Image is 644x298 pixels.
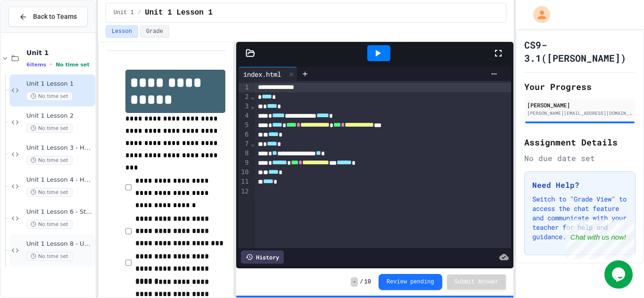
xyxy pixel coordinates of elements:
div: 3 [239,102,250,111]
div: 11 [239,177,250,186]
span: Unit 1 Lesson 2 [26,112,93,120]
span: No time set [26,156,73,165]
span: 10 [364,278,371,286]
span: No time set [56,62,90,68]
span: Unit 1 [26,48,93,57]
div: 9 [239,158,250,168]
div: index.html [239,67,297,81]
span: No time set [26,220,73,229]
span: / [360,278,363,286]
span: No time set [26,124,73,133]
span: Unit 1 Lesson 3 - Heading and paragraph tags [26,144,93,152]
div: History [241,250,284,264]
span: No time set [26,252,73,261]
iframe: chat widget [566,219,635,259]
span: 6 items [26,62,46,68]
div: index.html [239,69,286,79]
div: 5 [239,121,250,130]
div: [PERSON_NAME][EMAIL_ADDRESS][DOMAIN_NAME] [527,110,633,117]
div: [PERSON_NAME] [527,101,633,109]
span: No time set [26,92,73,101]
span: Unit 1 [114,9,134,16]
span: / [138,9,141,16]
div: 10 [239,168,250,177]
h2: Assignment Details [524,136,636,149]
span: Fold line [250,140,255,147]
div: 7 [239,139,250,149]
iframe: chat widget [604,260,635,289]
p: Switch to "Grade View" to access the chat feature and communicate with your teacher for help and ... [532,194,627,242]
div: 1 [239,83,250,92]
span: • [50,61,52,68]
div: 6 [239,130,250,139]
span: Back to Teams [33,12,77,22]
div: My Account [523,4,553,25]
button: Review pending [379,274,442,290]
span: Fold line [250,93,255,100]
button: Grade [140,25,169,38]
span: Unit 1 Lesson 8 - UL, OL, LI [26,240,93,248]
button: Lesson [106,25,138,38]
span: - [351,277,358,287]
span: Unit 1 Lesson 4 - Headlines Lab [26,176,93,184]
h1: CS9-3.1([PERSON_NAME]) [524,38,636,64]
div: 8 [239,149,250,158]
span: Unit 1 Lesson 6 - Stations 1 [26,208,93,216]
span: Unit 1 Lesson 1 [145,7,213,18]
h3: Need Help? [532,179,627,191]
button: Back to Teams [8,7,88,27]
div: 4 [239,111,250,121]
div: 2 [239,92,250,102]
span: Unit 1 Lesson 1 [26,80,93,88]
div: 12 [239,187,250,196]
span: Submit Answer [454,278,499,286]
button: Submit Answer [447,274,506,290]
div: No due date set [524,153,636,164]
h2: Your Progress [524,80,636,93]
span: Fold line [250,102,255,110]
span: No time set [26,188,73,197]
